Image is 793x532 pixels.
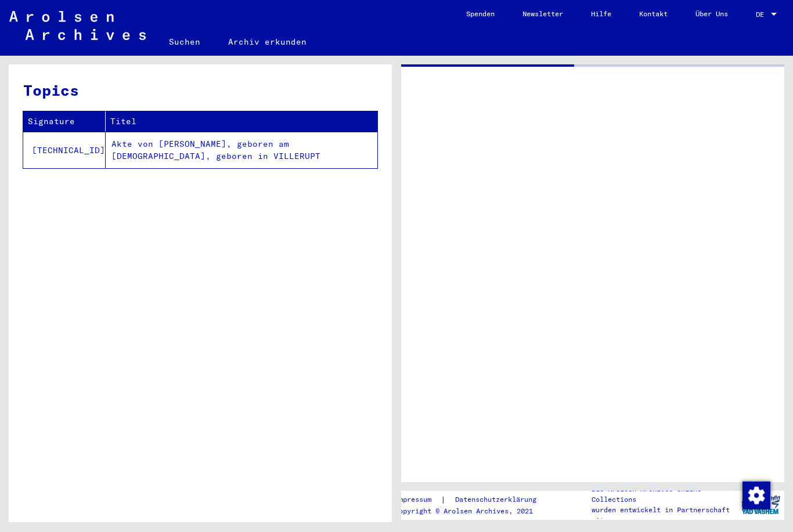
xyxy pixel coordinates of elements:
a: Archiv erkunden [214,28,320,56]
img: Zustimmung ändern [742,482,770,509]
p: wurden entwickelt in Partnerschaft mit [592,505,737,526]
img: yv_logo.png [739,490,783,519]
span: DE [756,10,769,19]
h3: Topics [23,79,377,102]
p: Die Arolsen Archives Online-Collections [592,484,737,505]
a: Impressum [395,494,441,506]
a: Datenschutzerklärung [446,494,550,506]
a: Suchen [155,28,214,56]
img: Arolsen_neg.svg [9,11,146,40]
th: Titel [106,111,377,132]
th: Signature [23,111,106,132]
td: Akte von [PERSON_NAME], geboren am [DEMOGRAPHIC_DATA], geboren in VILLERUPT [106,132,377,168]
div: | [395,494,550,506]
td: [TECHNICAL_ID] [23,132,106,168]
p: Copyright © Arolsen Archives, 2021 [395,506,550,516]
